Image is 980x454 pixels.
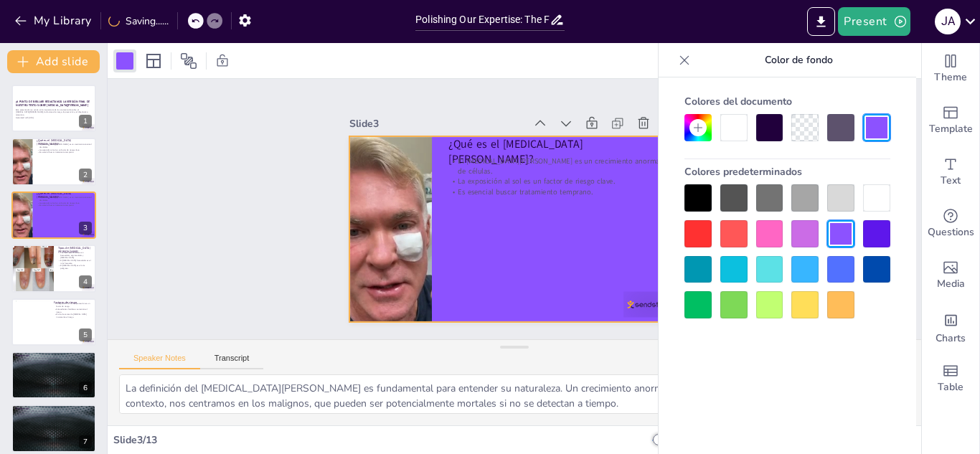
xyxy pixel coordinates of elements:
div: 6 [11,351,96,399]
div: Add charts and graphs [922,301,979,353]
p: Usar protector solar es clave para la prevención. [16,356,92,359]
p: Usar protector solar es clave para la prevención. [16,410,92,413]
div: 4 [79,275,92,288]
p: Tipos de [MEDICAL_DATA][PERSON_NAME] [58,246,92,254]
div: Add text boxes [922,146,979,198]
p: La exposición al sol es un factor de riesgo clave. [448,176,663,186]
p: El [MEDICAL_DATA][PERSON_NAME] es un crecimiento anormal de células. [37,197,92,202]
p: El uso de camas de [MEDICAL_DATA] incrementa el riesgo. [54,313,92,318]
button: Transcript [200,354,264,369]
span: Media [937,276,965,292]
div: 6 [79,382,92,394]
div: 2 [11,138,96,185]
div: 3 [11,191,96,239]
p: La exposición al sol sin protección es un factor de riesgo. [54,302,92,307]
div: Change the overall theme [922,43,979,95]
div: 7 [79,435,92,448]
div: J A [935,9,961,34]
span: Theme [934,70,967,85]
div: Add ready made slides [922,95,979,146]
p: Es esencial buscar tratamiento temprano. [37,151,92,153]
p: [MEDICAL_DATA] al sol en horas pico. [16,359,92,362]
button: My Library [11,9,98,32]
p: El [MEDICAL_DATA][PERSON_NAME] es un crecimiento anormal de células. [448,156,663,176]
button: Speaker Notes [119,354,200,369]
div: 5 [11,298,96,346]
p: El [MEDICAL_DATA][PERSON_NAME] es un crecimiento anormal de células. [37,143,92,148]
div: 2 [79,169,92,181]
button: J A [935,7,961,36]
p: La exposición al sol es un factor de riesgo clave. [37,202,92,204]
p: La exposición al sol es un factor de riesgo clave. [37,148,92,151]
p: Generated with [URL] [16,116,92,119]
div: Saving...... [108,14,169,28]
p: Esta presentación se centra en la importancia de la concienciación sobre el [MEDICAL_DATA][PERSON... [16,108,92,116]
div: 1 [79,115,92,128]
p: Es esencial buscar tratamiento temprano. [37,204,92,207]
div: 3 [79,222,92,235]
font: Colores del documento [684,95,792,108]
p: El [MEDICAL_DATA] es el más peligroso. [58,265,92,270]
div: Get real-time input from your audience [922,198,979,250]
p: Es esencial buscar tratamiento temprano. [448,186,663,197]
strong: ¡A PUNTO DE BRILLAR! REDACTAMOS LA VERSIÓN FINAL DE NUESTRO TEXTO SOBRE [MEDICAL_DATA][PERSON_NAME] [16,100,90,108]
p: ¿Qué es el [MEDICAL_DATA][PERSON_NAME]? [37,138,92,146]
div: Slide 3 [349,117,524,131]
p: ¿Qué es el [MEDICAL_DATA][PERSON_NAME]? [37,191,92,199]
div: Add a table [922,353,979,405]
div: 4 [11,245,96,292]
p: Prevención [16,354,92,358]
p: El [MEDICAL_DATA] basocelular es el más frecuente. [58,260,92,265]
div: 7 [11,405,96,452]
font: Color de fondo [765,53,833,67]
p: Los tipos más comunes son basocelular, espinocelular y [MEDICAL_DATA]. [58,252,92,260]
input: Insert title [415,9,550,30]
textarea: La definición del [MEDICAL_DATA][PERSON_NAME] es fundamental para entender su naturaleza. Un crec... [119,374,910,414]
button: Present [838,7,910,36]
div: Slide 3 / 13 [113,433,652,447]
p: Antecedentes familiares aumentan el riesgo. [54,308,92,313]
span: Charts [936,331,966,346]
div: Add images, graphics, shapes or video [922,250,979,301]
p: [MEDICAL_DATA] al sol en horas pico. [16,412,92,415]
font: Colores predeterminados [684,165,802,179]
p: Prevención [16,407,92,411]
p: Realizar autoexámenes de la piel es esencial. [16,362,92,365]
div: 1 [11,85,96,132]
span: Template [929,121,973,137]
p: Realizar autoexámenes de la piel es esencial. [16,415,92,418]
div: 5 [79,328,92,341]
p: Factores de riesgo [54,300,92,304]
p: ¿Qué es el [MEDICAL_DATA][PERSON_NAME]? [448,136,663,167]
button: Add slide [7,50,100,73]
span: Table [938,379,963,395]
div: Layout [142,49,165,72]
span: Text [941,173,961,189]
button: Export to PowerPoint [807,7,835,36]
span: Position [180,52,197,70]
span: Questions [928,224,974,240]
